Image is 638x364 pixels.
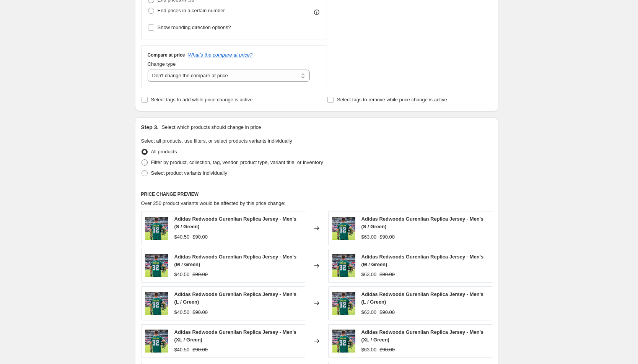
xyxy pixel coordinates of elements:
div: $40.50 [174,233,190,241]
div: $40.50 [174,346,190,354]
strike: $90.00 [379,233,395,241]
img: gurenlian_green_front_80x.jpg [145,292,168,315]
strike: $90.00 [379,271,395,278]
span: All products [151,149,177,154]
img: gurenlian_green_front_80x.jpg [332,330,355,353]
strike: $90.00 [192,233,208,241]
div: $63.00 [361,346,377,354]
span: Adidas Redwoods Gurenlian Replica Jersey - Men's (M / Green) [174,254,297,267]
span: Over 250 product variants would be affected by this price change: [141,200,286,206]
img: gurenlian_green_front_80x.jpg [145,217,168,240]
div: $63.00 [361,233,377,241]
span: Adidas Redwoods Gurenlian Replica Jersey - Men's (L / Green) [174,291,297,305]
span: Adidas Redwoods Gurenlian Replica Jersey - Men's (XL / Green) [174,329,297,343]
h6: PRICE CHANGE PREVIEW [141,191,492,197]
span: Select tags to remove while price change is active [337,97,447,102]
img: gurenlian_green_front_80x.jpg [332,254,355,277]
div: $63.00 [361,309,377,316]
span: Filter by product, collection, tag, vendor, product type, variant title, or inventory [151,159,323,165]
img: gurenlian_green_front_80x.jpg [332,217,355,240]
p: Select which products should change in price [161,123,261,131]
h2: Step 3. [141,123,159,131]
button: What's the compare at price? [188,52,253,58]
span: Select all products, use filters, or select products variants individually [141,138,292,144]
strike: $90.00 [192,309,208,316]
strike: $90.00 [192,346,208,354]
strike: $90.00 [379,309,395,316]
h3: Compare at price [148,52,185,58]
strike: $90.00 [379,346,395,354]
div: $63.00 [361,271,377,278]
span: End prices in a certain number [158,8,225,13]
span: Adidas Redwoods Gurenlian Replica Jersey - Men's (XL / Green) [361,329,484,343]
span: Show rounding direction options? [158,24,231,30]
span: Select tags to add while price change is active [151,97,253,102]
span: Adidas Redwoods Gurenlian Replica Jersey - Men's (L / Green) [361,291,484,305]
img: gurenlian_green_front_80x.jpg [145,330,168,353]
div: $40.50 [174,271,190,278]
div: $40.50 [174,309,190,316]
span: Change type [148,61,176,67]
span: Adidas Redwoods Gurenlian Replica Jersey - Men's (S / Green) [174,216,297,229]
img: gurenlian_green_front_80x.jpg [145,254,168,277]
span: Select product variants individually [151,170,227,176]
img: gurenlian_green_front_80x.jpg [332,292,355,315]
strike: $90.00 [192,271,208,278]
span: Adidas Redwoods Gurenlian Replica Jersey - Men's (S / Green) [361,216,484,229]
span: Adidas Redwoods Gurenlian Replica Jersey - Men's (M / Green) [361,254,484,267]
